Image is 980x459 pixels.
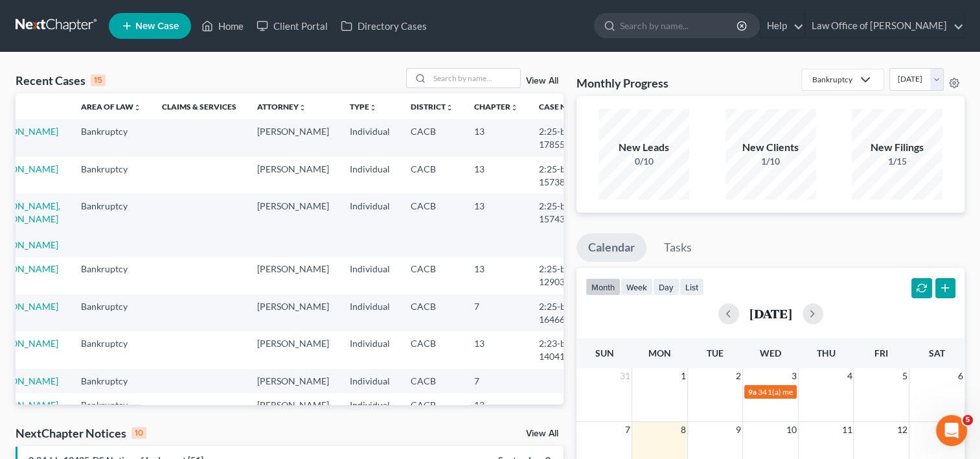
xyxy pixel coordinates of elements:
[400,294,464,331] td: CACB
[529,294,591,331] td: 2:25-bk-16466
[400,157,464,194] td: CACB
[133,104,141,112] i: unfold_more
[679,278,704,296] button: list
[299,104,306,112] i: unfold_more
[152,93,247,119] th: Claims & Services
[526,76,558,86] a: View All
[16,73,106,88] div: Recent Cases
[576,75,668,91] h3: Monthly Progress
[400,369,464,393] td: CACB
[429,69,520,88] input: Search by name...
[529,331,591,368] td: 2:23-bk-14041
[805,14,964,38] a: Law Office of [PERSON_NAME]
[529,119,591,156] td: 2:25-bk-17855WB
[339,257,400,294] td: Individual
[529,257,591,294] td: 2:25-bk-12903VZ
[474,102,518,112] a: Chapterunfold_more
[464,119,529,156] td: 13
[464,331,529,368] td: 13
[71,393,152,417] td: Bankruptcy
[936,415,967,446] iframe: Intercom live chat
[247,294,339,331] td: [PERSON_NAME]
[339,194,400,257] td: Individual
[350,102,377,112] a: Typeunfold_more
[845,368,853,384] span: 4
[81,102,141,112] a: Area of Lawunfold_more
[400,331,464,368] td: CACB
[576,233,646,262] a: Calendar
[679,422,687,438] span: 8
[817,347,836,359] span: Thu
[369,104,377,112] i: unfold_more
[852,155,942,168] div: 1/15
[929,347,945,359] span: Sat
[400,257,464,294] td: CACB
[785,422,798,438] span: 10
[247,369,339,393] td: [PERSON_NAME]
[91,75,106,86] div: 15
[71,369,152,393] td: Bankruptcy
[874,347,888,359] span: Fri
[840,422,853,438] span: 11
[339,119,400,156] td: Individual
[334,14,433,38] a: Directory Cases
[707,347,724,359] span: Tue
[758,387,883,397] span: 341(a) meeting for [PERSON_NAME]
[247,393,339,417] td: [PERSON_NAME]
[464,294,529,331] td: 7
[446,104,453,112] i: unfold_more
[16,425,146,441] div: NextChapter Notices
[595,347,614,359] span: Sun
[464,369,529,393] td: 7
[247,331,339,368] td: [PERSON_NAME]
[896,422,909,438] span: 12
[464,393,529,417] td: 13
[195,14,250,38] a: Home
[653,278,679,296] button: day
[411,102,453,112] a: Districtunfold_more
[250,14,334,38] a: Client Portal
[735,368,742,384] span: 2
[619,368,632,384] span: 31
[71,294,152,331] td: Bankruptcy
[510,104,518,112] i: unfold_more
[725,140,816,155] div: New Clients
[135,21,179,31] span: New Case
[339,331,400,368] td: Individual
[760,347,781,359] span: Wed
[247,257,339,294] td: [PERSON_NAME]
[71,257,152,294] td: Bankruptcy
[464,257,529,294] td: 13
[790,368,798,384] span: 3
[71,194,152,257] td: Bankruptcy
[539,102,580,112] a: Case Nounfold_more
[598,155,689,168] div: 0/10
[725,155,816,168] div: 1/10
[257,102,306,112] a: Attorneyunfold_more
[812,74,852,85] div: Bankruptcy
[620,14,738,38] input: Search by name...
[247,194,339,257] td: [PERSON_NAME]
[464,194,529,257] td: 13
[624,422,632,438] span: 7
[131,427,146,439] div: 10
[339,393,400,417] td: Individual
[400,393,464,417] td: CACB
[901,368,909,384] span: 5
[598,140,689,155] div: New Leads
[247,157,339,194] td: [PERSON_NAME]
[760,14,804,38] a: Help
[529,194,591,257] td: 2:25-bk-15743DS
[339,294,400,331] td: Individual
[464,157,529,194] td: 13
[71,331,152,368] td: Bankruptcy
[748,387,757,397] span: 9a
[529,157,591,194] td: 2:25-bk-15738
[339,369,400,393] td: Individual
[735,422,742,438] span: 9
[71,157,152,194] td: Bankruptcy
[71,119,152,156] td: Bankruptcy
[400,194,464,257] td: CACB
[400,119,464,156] td: CACB
[526,429,558,438] a: View All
